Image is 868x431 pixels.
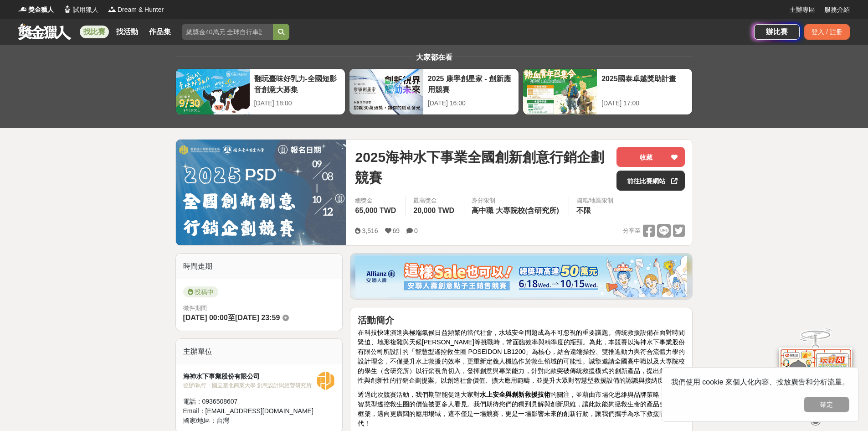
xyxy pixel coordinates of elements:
span: 最高獎金 [413,196,457,205]
img: Logo [63,5,72,14]
span: 不限 [576,207,591,214]
span: 20,000 TWD [413,207,454,214]
span: 65,000 TWD [355,207,396,214]
div: Email： [EMAIL_ADDRESS][DOMAIN_NAME] [183,406,317,416]
span: [DATE] 23:59 [235,314,280,322]
strong: 活動簡介 [358,315,394,325]
div: 國籍/地區限制 [576,196,614,205]
span: 分享至 [623,224,641,238]
input: 總獎金40萬元 全球自行車設計比賽 [182,24,273,40]
a: 作品集 [145,26,175,38]
span: 徵件期間 [183,305,207,312]
a: 服務介紹 [824,5,850,15]
a: 前往比賽網站 [616,171,685,191]
span: [DATE] 00:00 [183,314,228,322]
img: d2146d9a-e6f6-4337-9592-8cefde37ba6b.png [779,348,852,408]
span: 我們使用 cookie 來個人化內容、投放廣告和分析流量。 [671,378,849,386]
span: Dream & Hunter [118,5,164,15]
span: 2025海神水下事業全國創新創意行銷企劃競賽 [355,147,609,188]
a: 2025國泰卓越獎助計畫[DATE] 17:00 [523,68,693,115]
span: 在科技快速演進與極端氣候日益頻繁的當代社會，水域安全問題成為不可忽視的重要議題。傳統救援設備在面對時間緊迫、地形複雜與天候[PERSON_NAME]等挑戰時，常面臨效率與精準度的瓶頸。為此，本競... [358,329,685,384]
a: 翻玩臺味好乳力-全國短影音創意大募集[DATE] 18:00 [175,68,345,115]
span: 69 [393,227,400,234]
span: 高中職 [472,207,493,214]
img: Cover Image [176,140,346,245]
span: 大專院校(含研究所) [496,207,559,214]
button: 確定 [804,397,849,412]
span: 投稿中 [183,286,218,297]
div: 2025 康寧創星家 - 創新應用競賽 [428,73,514,94]
a: 找活動 [113,26,142,38]
span: 獎金獵人 [28,5,54,15]
a: LogoDream & Hunter [108,5,164,15]
a: Logo獎金獵人 [18,5,54,15]
span: 大家都在看 [414,53,455,61]
span: 透過此次競賽活動，我們期望能促進大家對 的關注，並藉由市場化思維與品牌策略，讓海神智慧型遙控救生圈的價值被更多人看見。我們期待您們的獨到見解與創新思維，讓此款能夠拯救生命的產品突破市場框架，邁向... [358,391,685,427]
span: 3,516 [362,227,378,234]
img: Logo [18,5,27,14]
a: Logo試用獵人 [63,5,98,15]
span: 台灣 [216,417,229,424]
span: 總獎金 [355,196,398,205]
span: 0 [414,227,418,234]
a: 2025 康寧創星家 - 創新應用競賽[DATE] 16:00 [349,68,519,115]
div: [DATE] 18:00 [254,99,340,108]
div: [DATE] 16:00 [428,99,514,108]
div: 協辦/執行： 國立臺北商業大學 創意設計與經營研究所 [183,381,317,389]
div: 身分限制 [472,196,561,205]
div: 電話： 0936508607 [183,397,317,406]
a: 辦比賽 [754,24,800,40]
a: 主辦專區 [790,5,815,15]
span: 國家/地區： [183,417,217,424]
strong: 水上安全與創新救援技術 [480,391,550,398]
div: 主辦單位 [176,339,343,364]
div: 2025國泰卓越獎助計畫 [601,73,688,94]
a: 找比賽 [80,26,109,38]
img: Logo [108,5,117,14]
div: 海神水下事業股份有限公司 [183,372,317,381]
div: 時間走期 [176,254,343,279]
div: 登入 / 註冊 [804,24,850,40]
div: [DATE] 17:00 [601,99,688,108]
span: 試用獵人 [73,5,98,15]
button: 收藏 [616,147,685,167]
span: 至 [228,314,235,322]
img: dcc59076-91c0-4acb-9c6b-a1d413182f46.png [355,256,687,297]
div: 翻玩臺味好乳力-全國短影音創意大募集 [254,73,340,94]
